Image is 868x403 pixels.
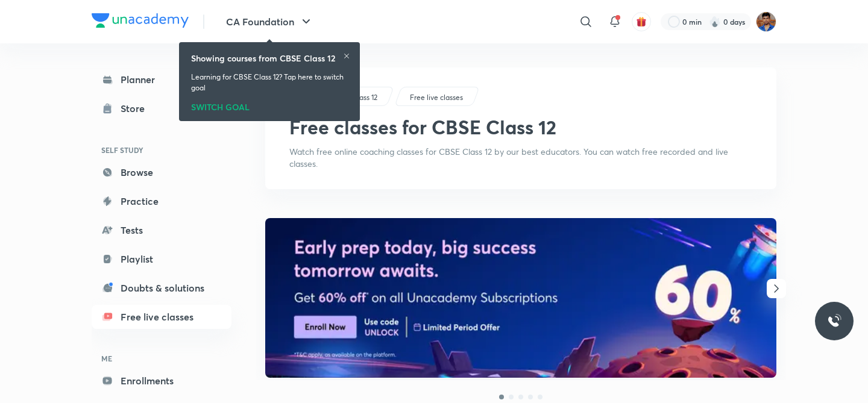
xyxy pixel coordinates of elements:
h6: Showing courses from CBSE Class 12 [191,52,335,64]
p: Free live classes [410,92,463,103]
img: ttu [827,314,841,328]
a: CBSE Class 12 [330,92,380,103]
p: CBSE Class 12 [332,92,377,103]
img: streak [709,16,721,28]
h6: ME [92,348,231,369]
img: avatar [636,16,647,27]
a: Enrollments [92,369,231,393]
img: banner [265,218,776,378]
p: Learning for CBSE Class 12? Tap here to switch goal [191,72,348,93]
a: Free live classes [408,92,465,103]
a: Practice [92,189,231,213]
a: Browse [92,160,231,184]
a: Company Logo [92,13,189,31]
img: Chandra [756,11,776,32]
a: Playlist [92,247,231,271]
button: CA Foundation [219,10,321,34]
div: SWITCH GOAL [191,98,348,111]
div: Store [121,101,152,116]
a: banner [265,218,776,380]
a: Tests [92,218,231,242]
a: Doubts & solutions [92,276,231,300]
a: Free live classes [92,305,231,329]
img: Company Logo [92,13,189,28]
h6: SELF STUDY [92,140,231,160]
button: avatar [632,12,651,31]
a: Store [92,96,231,120]
p: Watch free online coaching classes for CBSE Class 12 by our best educators. You can watch free re... [289,146,752,170]
a: Planner [92,67,231,92]
h1: Free classes for CBSE Class 12 [289,116,556,139]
